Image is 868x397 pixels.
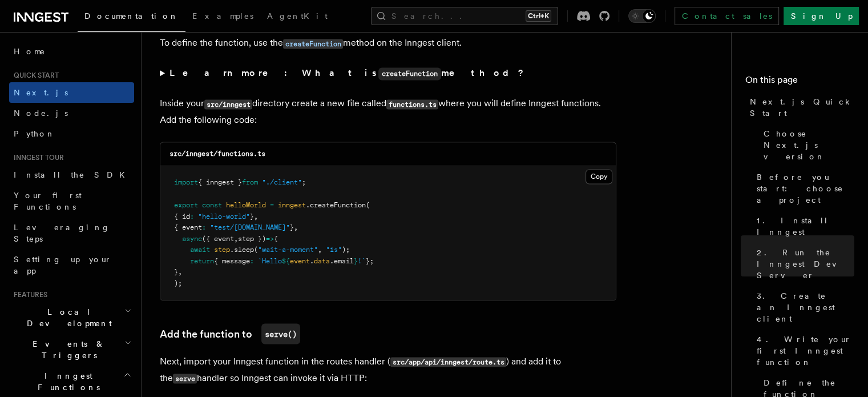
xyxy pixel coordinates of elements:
span: event [290,256,310,264]
span: , [294,223,298,231]
span: export [174,200,198,208]
span: return [190,256,214,264]
a: Node.js [9,103,134,123]
span: : [250,256,254,264]
a: Before you start: choose a project [752,167,854,210]
code: src/app/api/inngest/route.ts [390,357,506,367]
span: ({ event [202,234,234,242]
span: step }) [238,234,266,242]
code: src/inngest/functions.ts [169,150,265,158]
p: To define the function, use the method on the Inngest client. [160,35,616,51]
span: ; [302,178,306,186]
a: 1. Install Inngest [752,210,854,242]
code: serve() [261,323,300,344]
strong: Learn more: What is method? [169,67,526,78]
span: } [174,267,178,275]
span: Inngest tour [9,153,64,162]
span: Features [9,290,47,299]
button: Copy [586,169,612,184]
span: { message [214,256,250,264]
button: Search...Ctrl+K [371,7,558,25]
span: Leveraging Steps [14,223,110,243]
span: from [242,178,258,186]
span: Your first Functions [14,191,82,211]
button: Toggle dark mode [628,9,656,23]
span: step [214,245,230,253]
span: , [254,212,258,220]
a: Leveraging Steps [9,217,134,249]
span: , [318,245,322,253]
a: 4. Write your first Inngest function [752,329,854,372]
code: functions.ts [386,99,438,109]
a: Home [9,41,134,62]
span: : [190,212,194,220]
span: .createFunction [306,200,366,208]
a: Setting up your app [9,249,134,281]
p: Inside your directory create a new file called where you will define Inngest functions. Add the f... [160,95,616,128]
button: Local Development [9,302,134,334]
span: }; [366,256,374,264]
span: 3. Create an Inngest client [757,290,854,324]
a: Add the function toserve() [160,323,300,344]
span: Home [14,46,46,57]
span: inngest [278,200,306,208]
span: , [178,267,182,275]
span: Events & Triggers [9,338,124,361]
h4: On this page [745,73,854,91]
span: } [250,212,254,220]
code: src/inngest [204,99,252,109]
span: . [310,256,314,264]
span: Next.js Quick Start [750,96,854,119]
span: Python [14,129,55,138]
span: Local Development [9,306,124,329]
span: const [202,200,222,208]
a: Choose Next.js version [759,123,854,167]
span: Setting up your app [14,255,112,275]
span: Node.js [14,109,68,118]
span: await [190,245,210,253]
span: .email [330,256,354,264]
span: ( [254,245,258,253]
code: createFunction [283,39,343,49]
span: , [234,234,238,242]
span: { [274,234,278,242]
span: data [314,256,330,264]
p: Next, import your Inngest function in the routes handler ( ) and add it to the handler so Inngest... [160,353,616,386]
span: "hello-world" [198,212,250,220]
span: Next.js [14,88,68,97]
span: { inngest } [198,178,242,186]
span: : [202,223,206,231]
code: serve [173,374,197,383]
span: Before you start: choose a project [757,171,854,206]
span: `Hello [258,256,282,264]
span: } [354,256,358,264]
a: createFunction [283,37,343,48]
span: { id [174,212,190,220]
span: ${ [282,256,290,264]
span: 2. Run the Inngest Dev Server [757,247,854,281]
span: .sleep [230,245,254,253]
span: ); [174,279,182,287]
span: { event [174,223,202,231]
a: AgentKit [260,3,334,31]
span: async [182,234,202,242]
span: 1. Install Inngest [757,215,854,238]
span: Examples [192,11,253,21]
span: helloWorld [226,200,266,208]
a: 2. Run the Inngest Dev Server [752,242,854,286]
span: 4. Write your first Inngest function [757,334,854,368]
a: Next.js [9,82,134,103]
summary: Learn more: What iscreateFunctionmethod? [160,65,616,82]
span: Documentation [84,11,179,21]
a: Documentation [78,3,185,32]
span: Choose Next.js version [764,128,854,162]
span: ); [342,245,350,253]
span: Install the SDK [14,170,132,179]
a: Install the SDK [9,165,134,185]
span: ( [366,200,370,208]
span: !` [358,256,366,264]
kbd: Ctrl+K [526,10,551,22]
span: "1s" [326,245,342,253]
a: Contact sales [675,7,779,25]
span: Inngest Functions [9,370,123,393]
